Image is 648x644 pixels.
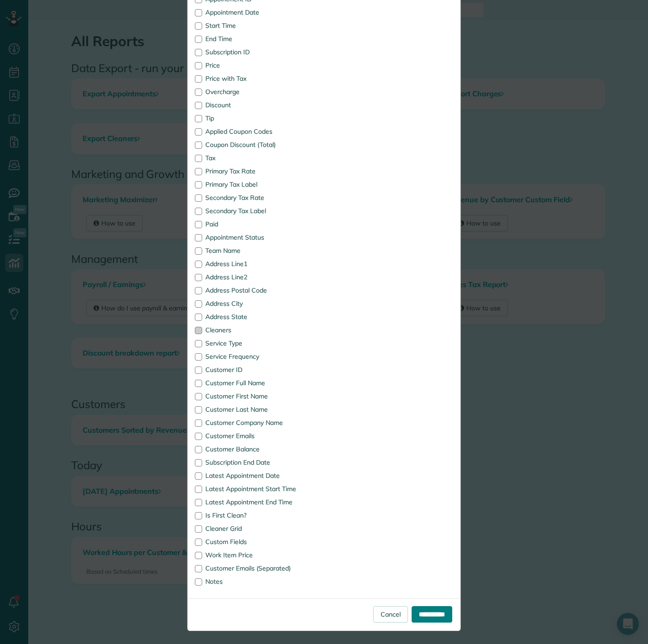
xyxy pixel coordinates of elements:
label: Address Postal Code [195,287,317,293]
label: Customer Company Name [195,419,317,426]
label: Subscription ID [195,49,317,55]
label: Latest Appointment Date [195,472,317,479]
label: Tip [195,115,317,121]
label: Address City [195,300,317,307]
label: Customer Last Name [195,406,317,413]
label: Price [195,62,317,68]
label: Primary Tax Label [195,181,317,188]
label: Appointment Date [195,9,317,16]
label: Is First Clean? [195,512,317,518]
label: Customer ID [195,367,317,373]
label: Tax [195,155,317,161]
label: Latest Appointment End Time [195,499,317,505]
label: End Time [195,36,317,42]
label: Notes [195,578,317,585]
label: Start Time [195,22,317,29]
label: Customer Emails [195,433,317,439]
label: Appointment Status [195,234,317,241]
a: Cancel [373,606,408,623]
label: Paid [195,221,317,227]
label: Customer First Name [195,393,317,399]
label: Address Line2 [195,274,317,280]
label: Address State [195,314,317,320]
label: Overcharge [195,89,317,95]
label: Customer Balance [195,446,317,452]
label: Work Item Price [195,552,317,558]
label: Customer Full Name [195,380,317,386]
label: Subscription End Date [195,459,317,466]
label: Secondary Tax Rate [195,194,317,201]
label: Applied Coupon Codes [195,128,317,135]
label: Customer Emails (Separated) [195,565,317,571]
label: Cleaner Grid [195,525,317,532]
label: Address Line1 [195,261,317,267]
label: Custom Fields [195,539,317,545]
label: Price with Tax [195,75,317,82]
label: Coupon Discount (Total) [195,141,317,148]
label: Service Frequency [195,353,317,360]
label: Discount [195,102,317,108]
label: Service Type [195,340,317,346]
label: Cleaners [195,327,317,333]
label: Latest Appointment Start Time [195,486,317,492]
label: Team Name [195,247,317,254]
label: Primary Tax Rate [195,168,317,174]
label: Secondary Tax Label [195,208,317,214]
